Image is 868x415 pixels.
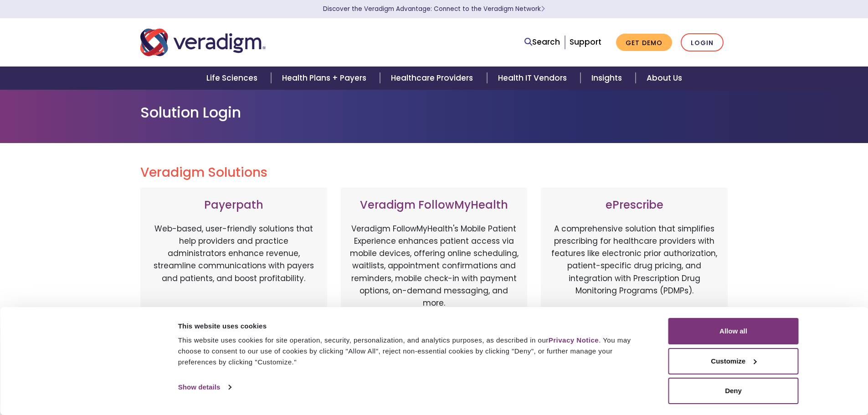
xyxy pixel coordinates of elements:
button: Customize [668,348,799,374]
a: Get Demo [616,34,672,51]
a: Healthcare Providers [380,67,487,90]
button: Allow all [668,318,799,344]
span: Learn More [541,5,545,13]
h3: Veradigm FollowMyHealth [350,199,519,212]
div: This website uses cookies [178,321,648,332]
h1: Solution Login [140,104,728,121]
h2: Veradigm Solutions [140,165,728,180]
p: A comprehensive solution that simplifies prescribing for healthcare providers with features like ... [550,223,719,318]
a: Health IT Vendors [487,67,580,90]
img: Veradigm logo [140,27,266,57]
h3: ePrescribe [550,199,719,212]
p: Web-based, user-friendly solutions that help providers and practice administrators enhance revenu... [149,223,318,318]
a: Life Sciences [195,67,271,90]
div: This website uses cookies for site operation, security, personalization, and analytics purposes, ... [178,335,648,368]
a: Search [524,36,560,48]
button: Deny [668,378,799,404]
a: Privacy Notice [549,336,599,344]
p: Veradigm FollowMyHealth's Mobile Patient Experience enhances patient access via mobile devices, o... [350,223,519,309]
a: Health Plans + Payers [271,67,380,90]
a: Show details [178,380,231,394]
a: Insights [580,67,636,90]
a: Discover the Veradigm Advantage: Connect to the Veradigm NetworkLearn More [323,5,545,13]
a: About Us [636,67,693,90]
a: Support [570,36,601,47]
a: Login [681,33,724,52]
h3: Payerpath [149,199,318,212]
